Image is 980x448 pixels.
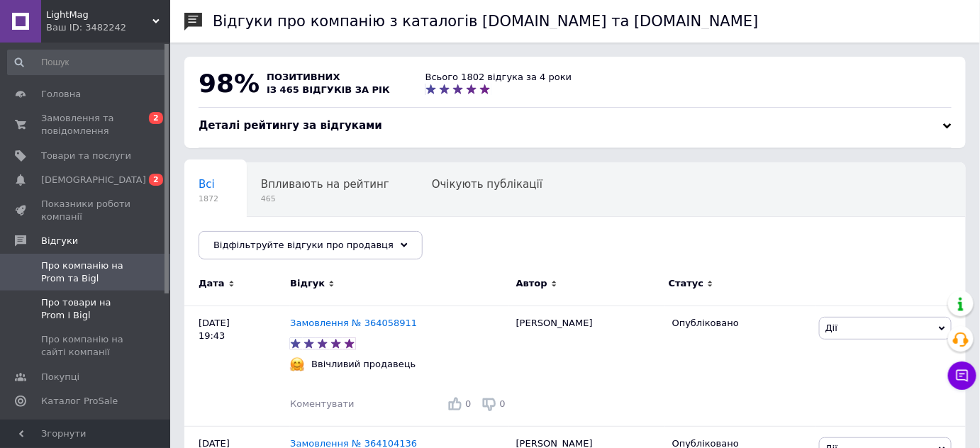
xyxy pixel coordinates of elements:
[290,318,417,328] a: Замовлення № 364058911
[199,277,225,290] span: Дата
[669,277,704,290] span: Статус
[199,69,260,98] span: 98%
[500,398,506,409] span: 0
[290,398,354,410] div: Коментувати
[199,118,952,133] div: Деталі рейтингу за відгуками
[41,371,79,383] span: Покупці
[261,178,389,191] span: Впливають на рейтинг
[41,198,131,223] span: Показники роботи компанії
[41,88,81,101] span: Головна
[41,296,131,322] span: Про товари на Prom і Bigl
[290,357,304,371] img: :hugging_face:
[425,71,572,84] div: Всього 1802 відгука за 4 роки
[261,194,389,204] span: 465
[509,306,665,426] div: [PERSON_NAME]
[199,178,215,191] span: Всі
[199,194,218,204] span: 1872
[267,84,390,95] span: із 465 відгуків за рік
[41,150,131,162] span: Товари та послуги
[213,13,759,30] h1: Відгуки про компанію з каталогів [DOMAIN_NAME] та [DOMAIN_NAME]
[516,277,547,290] span: Автор
[199,232,343,245] span: Опубліковані без комен...
[41,112,131,138] span: Замовлення та повідомлення
[46,21,170,34] div: Ваш ID: 3482242
[290,398,354,409] span: Коментувати
[184,217,371,271] div: Опубліковані без коментаря
[672,317,808,330] div: Опубліковано
[432,178,542,191] span: Очікують публікації
[149,174,163,186] span: 2
[465,398,471,409] span: 0
[308,358,419,371] div: Ввічливий продавець
[41,259,131,285] span: Про компанію на Prom та Bigl
[825,323,837,333] span: Дії
[149,112,163,124] span: 2
[41,235,78,247] span: Відгуки
[267,72,340,82] span: позитивних
[41,419,90,432] span: Аналітика
[46,9,152,21] span: LightMag
[213,240,394,250] span: Відфільтруйте відгуки про продавця
[41,333,131,359] span: Про компанію на сайті компанії
[41,174,146,186] span: [DEMOGRAPHIC_DATA]
[290,277,325,290] span: Відгук
[184,306,290,426] div: [DATE] 19:43
[948,362,976,390] button: Чат з покупцем
[7,50,167,75] input: Пошук
[41,395,118,408] span: Каталог ProSale
[199,119,382,132] span: Деталі рейтингу за відгуками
